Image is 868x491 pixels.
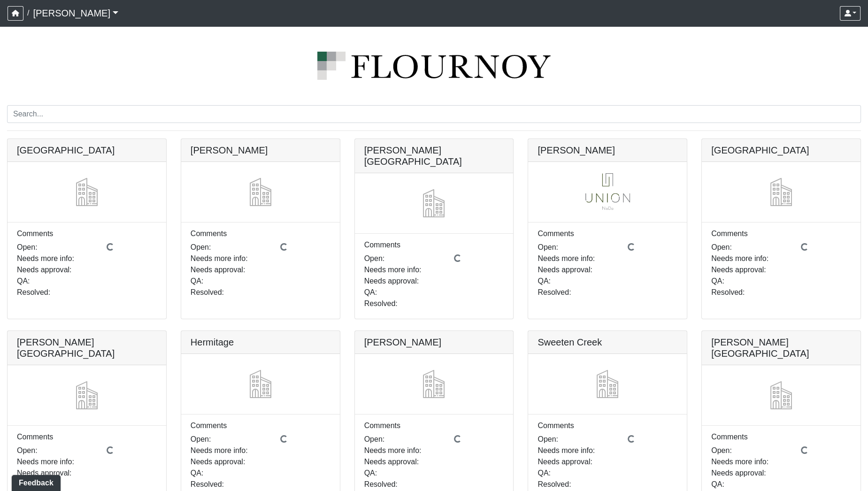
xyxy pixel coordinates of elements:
iframe: Ybug feedback widget [7,472,62,491]
span: / [23,4,33,23]
img: logo [7,52,861,80]
input: Search [7,105,861,123]
a: [PERSON_NAME] [33,4,118,23]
